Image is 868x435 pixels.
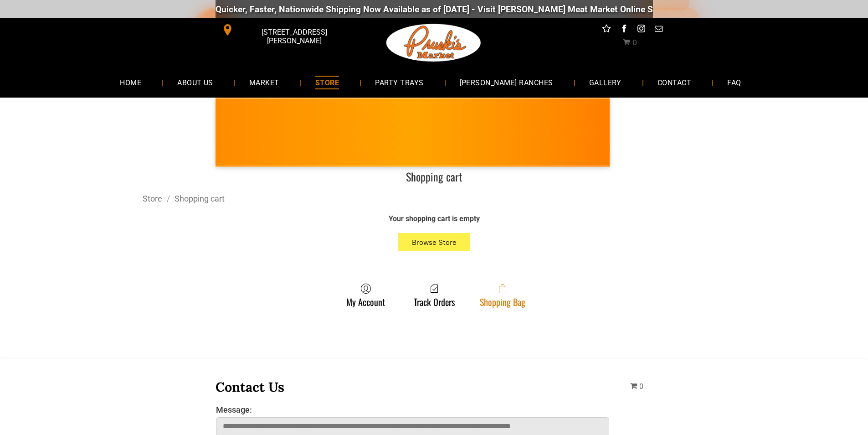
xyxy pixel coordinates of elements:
a: [STREET_ADDRESS][PERSON_NAME] [216,23,355,37]
img: Pruski-s+Market+HQ+Logo2-1920w.png [385,18,483,67]
a: Shopping cart [175,194,225,203]
a: Store [143,194,162,203]
a: [PERSON_NAME] RANCHES [446,70,567,94]
span: [PERSON_NAME] MARKET [556,139,735,153]
span: / [162,194,175,203]
a: HOME [106,70,155,94]
div: Quicker, Faster, Nationwide Shipping Now Available as of [DATE] - Visit [PERSON_NAME] Meat Market... [177,4,729,15]
a: Social network [601,23,612,37]
button: Browse Store [398,233,470,251]
label: Message: [216,405,610,414]
h1: Shopping cart [143,170,726,184]
a: [DOMAIN_NAME][URL] [640,4,729,15]
a: Track Orders [409,283,459,307]
a: MARKET [236,70,293,94]
div: Your shopping cart is empty [270,214,598,224]
a: FAQ [714,70,755,94]
span: 0 [639,382,643,391]
div: Breadcrumbs [143,193,726,204]
a: STORE [302,70,353,94]
a: Shopping Bag [475,283,530,307]
span: 0 [632,38,637,47]
a: facebook [618,23,630,37]
a: ABOUT US [164,70,227,94]
span: [STREET_ADDRESS][PERSON_NAME] [235,23,353,50]
a: email [652,23,664,37]
a: My Account [342,283,390,307]
a: GALLERY [575,70,635,94]
h3: Contact Us [216,378,610,395]
a: instagram [635,23,647,37]
span: Browse Store [412,238,457,247]
a: PARTY TRAYS [361,70,437,94]
a: CONTACT [644,70,705,94]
